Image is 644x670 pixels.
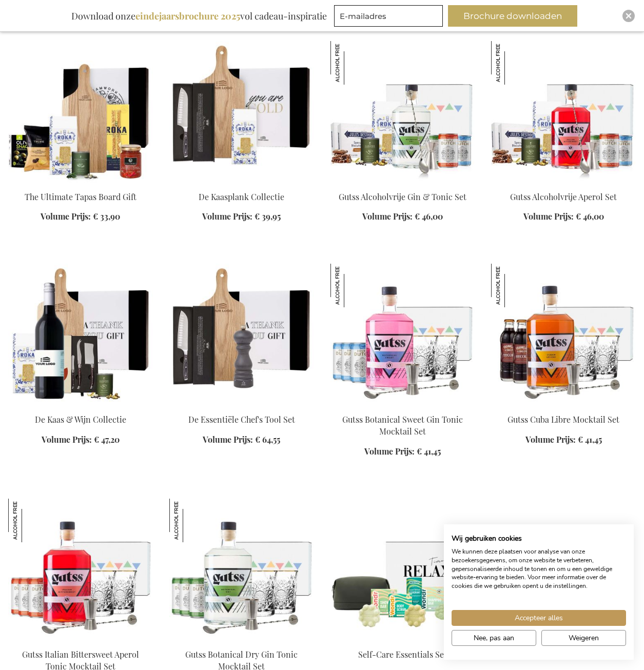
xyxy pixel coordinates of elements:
a: The Ultimate Tapas Board Gift [8,178,153,188]
button: Accepteer alle cookies [452,610,626,626]
a: Self-Care Essentials Set [358,649,447,660]
div: Download onze vol cadeau-inspiratie [67,5,331,27]
a: De Essentiële Chef's Tool Set [188,414,295,425]
a: Gutss Botanical Sweet Gin Tonic Mocktail Set [342,414,463,437]
a: Gutss Cuba Libre Mocktail Set [508,414,619,425]
button: Alle cookies weigeren [541,630,626,646]
span: € 47,20 [94,434,120,445]
a: Gutss Alcoholvrije Aperol Set [510,191,617,202]
span: Volume Prijs: [42,434,92,445]
input: E-mailadres [334,5,443,27]
a: The Cheese Board Collection [169,178,314,188]
a: Volume Prijs: € 41,45 [525,434,602,446]
span: Weigeren [569,633,599,643]
button: Brochure downloaden [448,5,577,27]
span: € 46,00 [415,211,443,222]
a: De Kaasplank Collectie [199,191,284,202]
img: Gutss Botanical Dry Gin Tonic Mocktail Set [169,499,314,642]
img: Gutss Cuba Libre Mocktail Set [491,264,535,307]
a: Gutss Non-Alcoholic Gin & Tonic Set Gutss Alcoholvrije Gin & Tonic Set [330,178,475,188]
span: Volume Prijs: [523,211,574,222]
a: Volume Prijs: € 46,00 [362,211,443,223]
span: € 39,95 [255,211,281,222]
a: Gutss Cuba Libre Mocktail Set Gutss Cuba Libre Mocktail Set [491,401,636,411]
img: Gutss Non-Alcoholic Aperol Set [491,41,636,185]
form: marketing offers and promotions [334,5,446,30]
a: The Self-Care Essentials Set [330,636,475,646]
img: Gutss Botanical Dry Gin Tonic Mocktail Set [169,499,213,542]
a: The Ultimate Tapas Board Gift [25,191,136,202]
img: The Ultimate Tapas Board Gift [8,41,153,185]
b: eindejaarsbrochure 2025 [135,10,240,22]
a: Volume Prijs: € 39,95 [202,211,281,223]
span: € 33,90 [93,211,120,222]
img: Gutss Botanical Sweet Gin Tonic Mocktail Set [330,264,374,307]
button: Pas cookie voorkeuren aan [452,630,536,646]
a: Gutss Botanical Sweet Gin Tonic Mocktail Set Gutss Botanical Sweet Gin Tonic Mocktail Set [330,401,475,411]
a: De Essentiële Chef's Tool Set [169,401,314,411]
img: The Cheese Board Collection [169,41,314,185]
a: Gutss Italian Bittersweet Aperol Tonic Mocktail Set Gutss Italian Bittersweet Aperol Tonic Mockta... [8,636,153,646]
img: The Self-Care Essentials Set [330,499,475,642]
img: Gutss Alcoholvrije Gin & Tonic Set [330,41,374,85]
span: Volume Prijs: [202,211,252,222]
a: De Kaas & Wijn Collectie [8,401,153,411]
a: Volume Prijs: € 41,45 [364,446,441,458]
a: Volume Prijs: € 64,55 [203,434,280,446]
span: Accepteer alles [515,613,563,623]
span: € 46,00 [576,211,604,222]
a: Gutss Alcoholvrije Gin & Tonic Set [339,191,466,202]
a: Volume Prijs: € 47,20 [42,434,120,446]
p: We kunnen deze plaatsen voor analyse van onze bezoekersgegevens, om onze website te verbeteren, g... [452,547,626,590]
span: Volume Prijs: [525,434,576,445]
img: Gutss Cuba Libre Mocktail Set [491,264,636,407]
a: De Kaas & Wijn Collectie [35,414,126,425]
img: De Kaas & Wijn Collectie [8,264,153,407]
span: € 41,45 [578,434,602,445]
span: Volume Prijs: [364,446,415,457]
img: The Everyday Care Kit [491,499,636,642]
img: Gutss Botanical Sweet Gin Tonic Mocktail Set [330,264,475,407]
img: Gutss Italian Bittersweet Aperol Tonic Mocktail Set [8,499,52,542]
span: Volume Prijs: [203,434,253,445]
img: Gutss Non-Alcoholic Gin & Tonic Set [330,41,475,185]
span: € 41,45 [417,446,441,457]
span: Volume Prijs: [41,211,91,222]
img: Gutss Italian Bittersweet Aperol Tonic Mocktail Set [8,499,153,642]
span: Nee, pas aan [474,633,514,643]
a: Gutss Non-Alcoholic Aperol Set Gutss Alcoholvrije Aperol Set [491,178,636,188]
img: De Essentiële Chef's Tool Set [169,264,314,407]
img: Gutss Alcoholvrije Aperol Set [491,41,535,85]
a: Gutss Botanical Dry Gin Tonic Mocktail Set Gutss Botanical Dry Gin Tonic Mocktail Set [169,636,314,646]
div: Close [622,10,635,22]
h2: Wij gebruiken cookies [452,534,626,543]
span: € 64,55 [255,434,280,445]
img: Close [626,13,632,19]
a: Volume Prijs: € 33,90 [41,211,120,223]
span: Volume Prijs: [362,211,413,222]
a: Volume Prijs: € 46,00 [523,211,604,223]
